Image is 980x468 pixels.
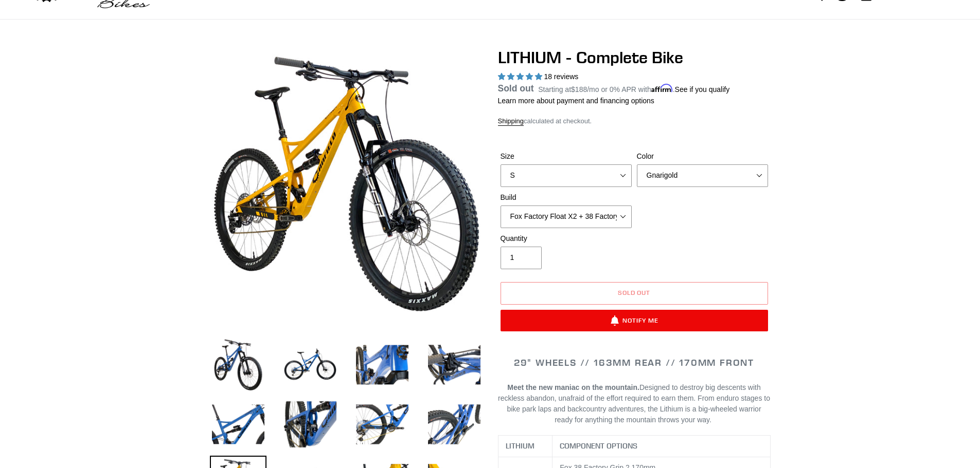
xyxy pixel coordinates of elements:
button: Sold out [501,282,768,305]
span: 5.00 stars [498,72,544,81]
img: Load image into Gallery viewer, LITHIUM - Complete Bike [354,336,411,393]
h1: LITHIUM - Complete Bike [498,48,771,67]
span: 29" WHEELS // 163mm REAR // 170mm FRONT [514,357,754,368]
b: Meet the new maniac on the mountain. [507,383,639,391]
img: Load image into Gallery viewer, LITHIUM - Complete Bike [282,336,338,393]
span: . [709,416,711,424]
label: Size [501,151,632,162]
img: Load image into Gallery viewer, LITHIUM - Complete Bike [210,336,266,393]
a: Shipping [498,117,524,126]
img: Load image into Gallery viewer, LITHIUM - Complete Bike [426,336,483,393]
span: Affirm [651,84,673,92]
span: Sold out [498,83,534,93]
button: Notify Me [501,310,768,331]
div: calculated at checkout. [498,116,771,126]
th: LITHIUM [498,436,553,457]
img: Load image into Gallery viewer, LITHIUM - Complete Bike [210,396,266,453]
span: $188 [571,85,587,93]
th: COMPONENT OPTIONS [553,436,770,457]
span: 18 reviews [544,72,578,81]
label: Color [637,151,768,162]
img: Load image into Gallery viewer, LITHIUM - Complete Bike [426,396,483,453]
span: Sold out [618,289,651,296]
a: Learn more about payment and financing options [498,97,654,105]
span: From enduro stages to bike park laps and backcountry adventures, the Lithium is a big-wheeled war... [507,394,770,424]
p: Starting at /mo or 0% APR with . [538,82,729,95]
label: Quantity [501,233,632,244]
span: Designed to destroy big descents with reckless abandon, unafraid of the effort required to earn t... [498,383,770,424]
img: Load image into Gallery viewer, LITHIUM - Complete Bike [282,396,338,453]
img: Load image into Gallery viewer, LITHIUM - Complete Bike [354,396,411,453]
a: See if you qualify - Learn more about Affirm Financing (opens in modal) [675,85,730,93]
label: Build [501,192,632,203]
